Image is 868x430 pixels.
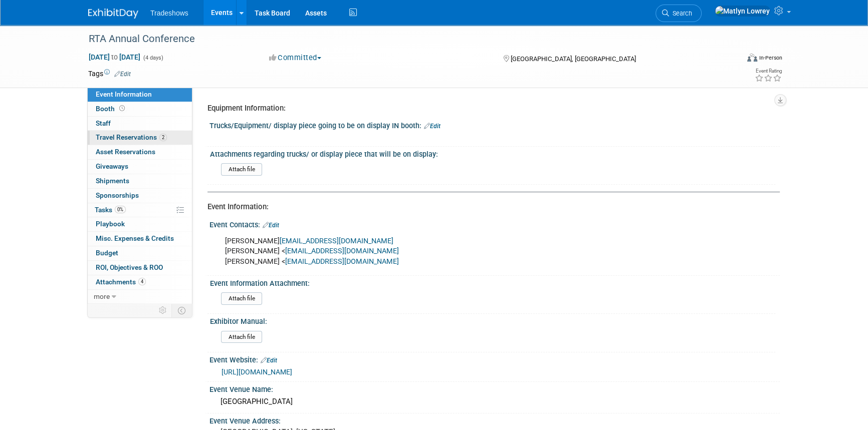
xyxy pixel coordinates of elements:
a: [URL][DOMAIN_NAME] [222,368,292,376]
td: Tags [88,69,131,79]
a: Misc. Expenses & Credits [88,232,192,246]
button: Committed [266,53,325,63]
span: Staff [96,119,111,127]
a: Giveaways [88,160,192,174]
span: Budget [96,249,118,257]
div: Attachments regarding trucks/ or display piece that will be on display: [210,147,775,159]
a: Staff [88,117,192,131]
span: [DATE] [DATE] [88,53,141,62]
a: [EMAIL_ADDRESS][DOMAIN_NAME] [280,237,393,245]
a: Tasks0% [88,203,192,217]
div: Event Website: [209,352,780,365]
td: Toggle Event Tabs [172,304,192,317]
a: more [88,290,192,304]
a: Edit [261,357,277,364]
span: Attachments [96,278,146,286]
a: Playbook [88,217,192,231]
a: Travel Reservations2 [88,131,192,145]
div: Event Contacts: [209,217,780,230]
div: Event Venue Name: [209,382,780,394]
span: Booth not reserved yet [117,105,127,112]
a: Edit [263,222,279,229]
span: Asset Reservations [96,148,155,156]
span: 2 [159,134,167,141]
span: Tradeshows [150,9,188,17]
div: Exhibitor Manual: [210,314,775,326]
span: 0% [115,206,126,213]
div: RTA Annual Conference [85,30,723,48]
a: ROI, Objectives & ROO [88,261,192,275]
img: Format-Inperson.png [747,54,757,62]
a: Booth [88,102,192,116]
span: Booth [96,105,127,113]
span: Event Information [96,90,152,98]
div: Trucks/Equipment/ display piece going to be on display IN booth: [209,118,780,131]
span: Giveaways [96,162,128,170]
div: [GEOGRAPHIC_DATA] [217,394,772,409]
span: Misc. Expenses & Credits [96,234,174,242]
img: ExhibitDay [88,9,138,19]
a: Edit [424,123,441,130]
a: Budget [88,246,192,260]
span: [GEOGRAPHIC_DATA], [GEOGRAPHIC_DATA] [510,55,635,63]
a: Search [656,5,702,22]
span: Playbook [96,220,125,228]
a: Asset Reservations [88,145,192,159]
td: Personalize Event Tab Strip [154,304,172,317]
span: Search [669,10,692,17]
a: [EMAIL_ADDRESS][DOMAIN_NAME] [285,257,399,266]
div: Event Rating [755,69,782,74]
span: (4 days) [142,55,163,61]
div: Event Information: [207,202,772,212]
a: Shipments [88,174,192,188]
span: ROI, Objectives & ROO [96,263,163,271]
div: In-Person [759,54,782,62]
span: 4 [138,278,146,285]
span: Tasks [95,206,126,214]
div: Equipment Information: [207,103,772,114]
a: [EMAIL_ADDRESS][DOMAIN_NAME] [285,247,399,255]
a: Sponsorships [88,189,192,203]
img: Matlyn Lowrey [715,6,770,17]
span: more [94,292,110,300]
span: Shipments [96,177,129,185]
span: to [110,53,119,61]
div: Event Format [679,52,782,67]
a: Edit [114,71,131,78]
div: Event Venue Address: [209,413,780,426]
a: Event Information [88,88,192,102]
div: [PERSON_NAME] [PERSON_NAME] < [PERSON_NAME] < [218,231,670,271]
span: Travel Reservations [96,133,167,141]
a: Attachments4 [88,275,192,289]
div: Event Information Attachment: [210,276,775,288]
span: Sponsorships [96,191,139,199]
